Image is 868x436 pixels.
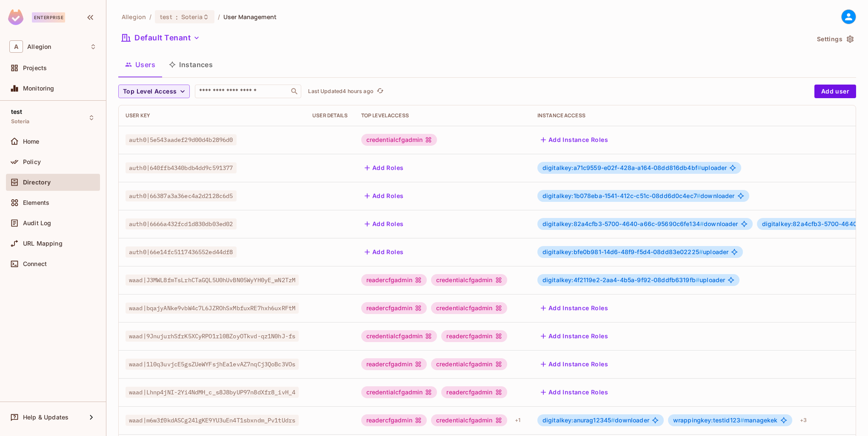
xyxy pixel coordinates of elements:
span: URL Mapping [23,240,63,247]
button: Add Roles [361,245,407,259]
div: credentialcfgadmin [361,134,437,146]
span: waad|J3MWL8fmTsLrhCTaGQL5U0hUvBN05WyYH0yE_wN2TzM [126,275,299,286]
span: Policy [23,159,41,165]
button: Instances [162,54,220,75]
button: Add Roles [361,189,407,203]
span: downloader [542,221,738,227]
span: auth0|66e14fc5117436552ed44df8 [126,246,237,258]
span: test [11,108,23,115]
span: waad|9JnujurhSfrK5XCyRPO1rl0BZoyOTkvd-qz1N0hJ-fs [126,331,299,342]
div: credentialcfgadmin [361,386,437,398]
div: credentialcfgadmin [431,274,507,286]
span: A [9,40,23,53]
button: Settings [814,32,856,46]
span: managekek [673,417,778,424]
span: Monitoring [23,85,54,92]
span: auth0|640ffb4340bdb4dd9c591377 [126,162,237,173]
span: waad|1l0q3uvjcE5gsZUeWYFsjhEa1evAZ7nqCj3QoBc3VOs [126,359,299,370]
span: # [740,416,744,424]
div: credentialcfgadmin [431,414,507,426]
span: # [699,248,703,255]
span: digitalkey:bfe0b981-14d6-48f9-f5d4-08dd83e02225 [542,248,703,255]
span: # [700,220,704,227]
li: / [218,13,220,21]
span: # [697,192,700,199]
span: uploader [542,164,727,171]
span: wrappingkey:testid123 [673,416,744,424]
button: Add Instance Roles [537,329,611,343]
span: auth0|5e543aadef29d00d4b2896d0 [126,134,237,145]
div: User Key [126,112,299,119]
div: credentialcfgadmin [361,330,437,342]
div: readercfgadmin [361,302,427,314]
span: waad|m6w3f0kdASCg24lgKE9YU3uEn4T1sbxndm_Pv1tUdrs [126,415,299,426]
span: refresh [377,87,384,96]
span: uploader [542,277,725,283]
button: Add user [814,85,856,98]
button: Users [118,54,162,75]
span: waad|bqajyANke9vbW4c7L6JZROhSxMbfuxRE7hxh6uxRFtM [126,303,299,314]
span: Top Level Access [123,86,177,97]
button: Add Instance Roles [537,357,611,371]
span: # [697,164,701,171]
span: auth0|66387a3a36ec4a2d2128c6d5 [126,190,237,201]
span: downloader [542,193,735,199]
button: refresh [375,86,385,96]
li: / [149,13,151,21]
div: + 3 [797,413,810,427]
div: readercfgadmin [441,386,507,398]
button: Top Level Access [118,85,190,98]
span: waad|Lhnp4jNI-2Yi4NdMH_c_s8J8byUP97n8dXfr8_ivH_4 [126,387,299,398]
span: digitalkey:1b078eba-1541-412c-c51c-08dd6d0c4ec7 [542,192,700,199]
span: : [175,14,178,20]
span: Click to refresh data [374,86,385,96]
span: Help & Updates [23,414,69,421]
div: readercfgadmin [361,274,427,286]
span: Connect [23,260,47,267]
span: digitalkey:a71c9559-e02f-428a-a164-08dd816db4bf [542,164,701,171]
button: Add Roles [361,217,407,231]
span: Projects [23,65,47,71]
span: Directory [23,179,51,186]
img: SReyMgAAAABJRU5ErkJggg== [8,9,23,25]
span: digitalkey:anurag12345 [542,416,615,424]
div: credentialcfgadmin [431,358,507,370]
span: digitalkey:4f2119e2-2aa4-4b5a-9f92-08ddfb6319fb [542,276,700,283]
div: Enterprise [32,12,65,23]
p: Last Updated 4 hours ago [308,88,373,95]
div: + 1 [511,413,524,427]
button: Add Instance Roles [537,133,611,147]
button: Add Roles [361,161,407,175]
span: User Management [223,13,277,21]
button: Add Instance Roles [537,385,611,399]
span: Workspace: Allegion [27,43,51,50]
div: credentialcfgadmin [431,302,507,314]
span: uploader [542,249,728,255]
span: Audit Log [23,220,51,226]
span: test [160,13,172,21]
span: Soteria [181,13,203,21]
div: readercfgadmin [361,414,427,426]
button: Default Tenant [118,31,203,45]
span: # [611,416,615,424]
span: # [696,276,700,283]
div: readercfgadmin [361,358,427,370]
div: readercfgadmin [441,330,507,342]
button: Add Instance Roles [537,301,611,315]
div: User Details [312,112,348,119]
span: Home [23,138,40,145]
span: the active workspace [122,13,146,21]
span: Soteria [11,118,29,125]
span: digitalkey:82a4cfb3-5700-4640-a66c-95690c6fe134 [542,220,704,227]
div: Top Level Access [361,112,524,119]
span: downloader [542,417,649,424]
span: auth0|6666a432fcd1d830db03ed02 [126,218,237,229]
span: Elements [23,199,49,206]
